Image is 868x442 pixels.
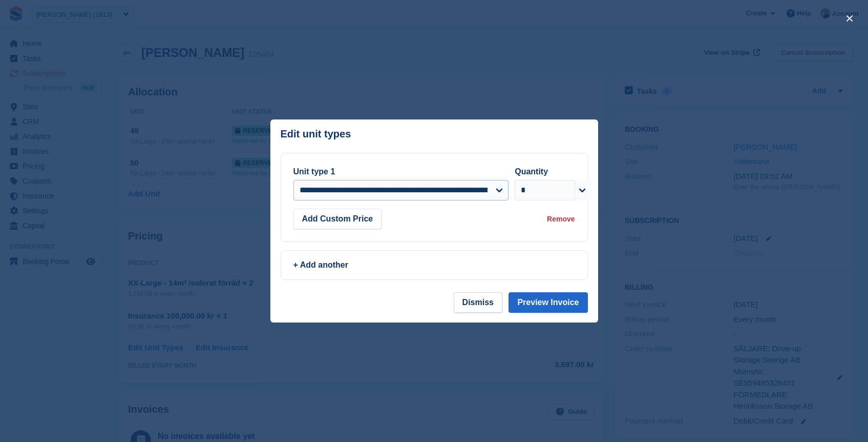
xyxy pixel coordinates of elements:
div: Remove [547,214,575,225]
label: Unit type 1 [293,167,335,176]
a: + Add another [281,250,588,280]
label: Quantity [515,167,548,176]
div: + Add another [293,259,575,271]
p: Edit unit types [281,128,351,140]
button: Preview Invoice [509,292,587,313]
button: Dismiss [454,292,502,313]
button: close [841,10,858,27]
button: Add Custom Price [293,209,382,229]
